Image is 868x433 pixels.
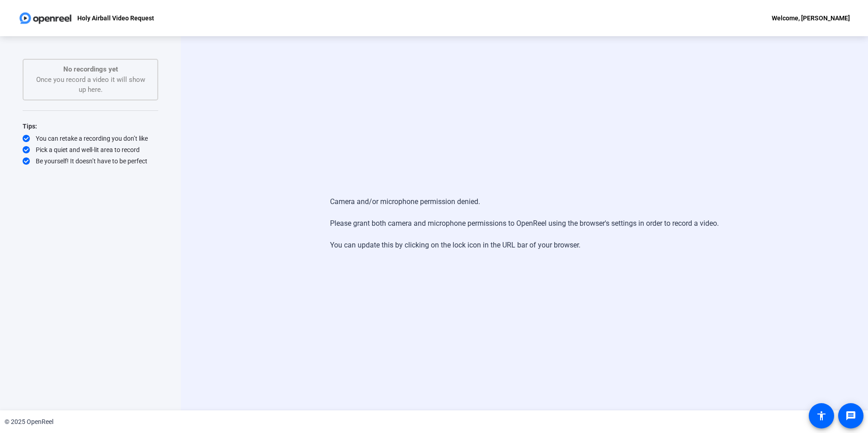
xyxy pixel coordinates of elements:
div: Be yourself! It doesn’t have to be perfect [23,157,158,166]
div: Tips: [23,121,158,132]
div: Camera and/or microphone permission denied. Please grant both camera and microphone permissions t... [330,187,719,260]
img: OpenReel logo [18,9,73,27]
div: Pick a quiet and well-lit area to record [23,145,158,154]
mat-icon: message [845,410,856,421]
div: Welcome, [PERSON_NAME] [772,13,850,24]
div: © 2025 OpenReel [5,417,53,427]
mat-icon: accessibility [816,410,827,421]
div: Once you record a video it will show up here. [33,64,148,95]
div: You can retake a recording you don’t like [23,134,158,143]
p: Holy Airball Video Request [77,13,154,24]
p: No recordings yet [33,64,148,75]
